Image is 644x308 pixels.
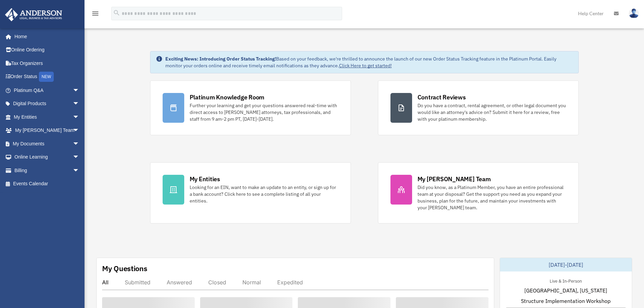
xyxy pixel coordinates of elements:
div: Expedited [277,279,303,286]
a: My [PERSON_NAME] Teamarrow_drop_down [5,124,90,137]
a: My Entities Looking for an EIN, want to make an update to an entity, or sign up for a bank accoun... [150,162,351,223]
div: Do you have a contract, rental agreement, or other legal document you would like an attorney's ad... [418,102,566,122]
span: arrow_drop_down [73,150,86,164]
a: Home [5,30,86,43]
a: Events Calendar [5,177,90,191]
div: Did you know, as a Platinum Member, you have an entire professional team at your disposal? Get th... [418,184,566,211]
a: Platinum Knowledge Room Further your learning and get your questions answered real-time with dire... [150,80,351,135]
div: Contract Reviews [418,93,466,101]
div: Live & In-Person [544,277,587,284]
div: Further your learning and get your questions answered real-time with direct access to [PERSON_NAM... [190,102,338,122]
a: My [PERSON_NAME] Team Did you know, as a Platinum Member, you have an entire professional team at... [378,162,579,223]
div: Answered [167,279,192,286]
a: menu [91,12,99,18]
div: My Questions [102,263,147,274]
div: Submitted [125,279,150,286]
span: Structure Implementation Workshop [521,297,611,305]
a: Digital Productsarrow_drop_down [5,97,90,111]
span: arrow_drop_down [73,97,86,111]
a: Click Here to get started! [339,63,392,69]
a: Online Ordering [5,43,90,57]
div: Platinum Knowledge Room [190,93,265,101]
span: arrow_drop_down [73,124,86,138]
span: arrow_drop_down [73,164,86,177]
span: arrow_drop_down [73,110,86,124]
span: arrow_drop_down [73,137,86,151]
img: User Pic [629,8,639,18]
div: Looking for an EIN, want to make an update to an entity, or sign up for a bank account? Click her... [190,184,338,204]
img: Anderson Advisors Platinum Portal [3,8,64,21]
a: Tax Organizers [5,56,90,70]
i: menu [91,9,99,18]
a: Billingarrow_drop_down [5,164,90,177]
div: My [PERSON_NAME] Team [418,175,491,183]
a: Contract Reviews Do you have a contract, rental agreement, or other legal document you would like... [378,80,579,135]
i: search [113,9,120,17]
span: [GEOGRAPHIC_DATA], [US_STATE] [524,286,607,294]
a: Online Learningarrow_drop_down [5,150,90,164]
a: My Documentsarrow_drop_down [5,137,90,150]
a: Order StatusNEW [5,70,90,84]
div: [DATE]-[DATE] [500,258,632,271]
strong: Exciting News: Introducing Order Status Tracking! [165,56,276,62]
div: Normal [242,279,261,286]
a: My Entitiesarrow_drop_down [5,110,90,124]
div: My Entities [190,175,220,183]
div: Based on your feedback, we're thrilled to announce the launch of our new Order Status Tracking fe... [165,55,573,69]
div: NEW [39,72,54,82]
div: Closed [208,279,226,286]
span: arrow_drop_down [73,84,86,97]
div: All [102,279,109,286]
a: Platinum Q&Aarrow_drop_down [5,84,90,97]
